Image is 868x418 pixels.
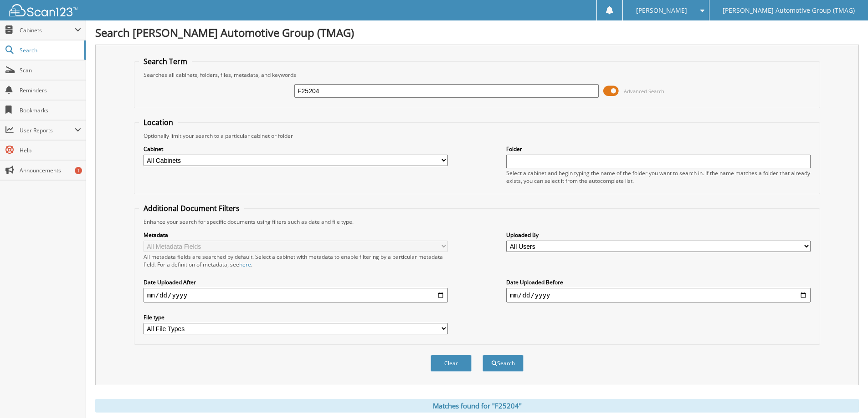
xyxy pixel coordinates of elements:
[506,288,811,302] input: end
[20,46,80,54] span: Search
[506,231,811,239] label: Uploaded By
[144,288,448,302] input: start
[144,313,448,321] label: File type
[20,26,75,34] span: Cabinets
[20,86,81,94] span: Reminders
[20,166,81,174] span: Announcements
[483,355,524,372] button: Search
[506,169,811,185] div: Select a cabinet and begin typing the name of the folder you want to search in. If the name match...
[95,399,859,413] div: Matches found for "F25204"
[139,71,815,79] div: Searches all cabinets, folders, files, metadata, and keywords
[624,88,664,95] span: Advanced Search
[144,278,448,286] label: Date Uploaded After
[75,167,82,174] div: 1
[144,253,448,268] div: All metadata fields are searched by default. Select a cabinet with metadata to enable filtering b...
[139,56,192,66] legend: Search Term
[20,66,81,74] span: Scan
[95,25,859,40] h1: Search [PERSON_NAME] Automotive Group (TMAG)
[9,4,77,16] img: scan123-logo-white.svg
[144,231,448,239] label: Metadata
[139,218,815,226] div: Enhance your search for specific documents using filters such as date and file type.
[723,8,855,13] span: [PERSON_NAME] Automotive Group (TMAG)
[636,8,687,13] span: [PERSON_NAME]
[139,117,178,127] legend: Location
[139,132,815,140] div: Optionally limit your search to a particular cabinet or folder
[20,126,75,134] span: User Reports
[144,145,448,153] label: Cabinet
[239,261,251,268] a: here
[431,355,472,372] button: Clear
[506,278,811,286] label: Date Uploaded Before
[20,146,81,154] span: Help
[139,203,244,213] legend: Additional Document Filters
[506,145,811,153] label: Folder
[20,106,81,114] span: Bookmarks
